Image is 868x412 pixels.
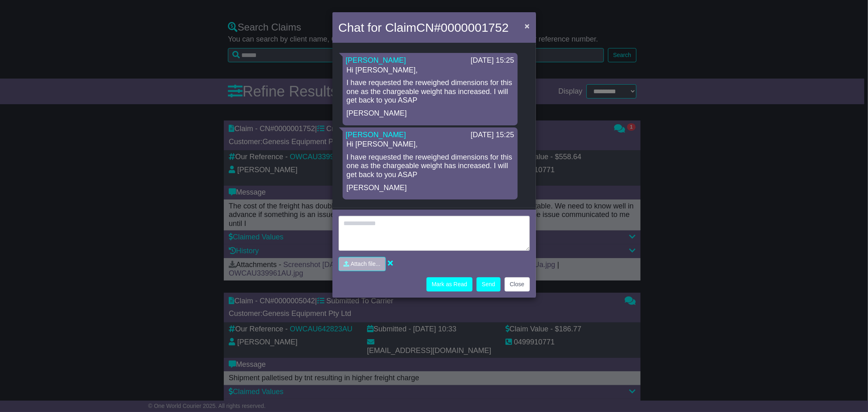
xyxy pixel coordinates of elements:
div: [DATE] 15:25 [471,56,514,65]
div: [DATE] 15:25 [471,131,514,140]
span: 0000001752 [441,21,509,34]
p: Hi [PERSON_NAME], [347,140,514,149]
p: I have requested the reweighed dimensions for this one as the chargeable weight has increased. I ... [347,153,514,180]
button: Close [520,18,533,34]
span: CN# [416,21,509,34]
button: Send [477,277,501,291]
p: [PERSON_NAME] [347,109,514,118]
h4: Chat for Claim [339,18,509,37]
a: [PERSON_NAME] [346,56,406,64]
p: Hi [PERSON_NAME], [347,66,514,75]
button: Mark as Read [426,277,472,291]
button: Close [505,277,530,291]
a: [PERSON_NAME] [346,131,406,139]
p: [PERSON_NAME] [347,184,514,193]
p: I have requested the reweighed dimensions for this one as the chargeable weight has increased. I ... [347,79,514,105]
span: × [525,21,529,31]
